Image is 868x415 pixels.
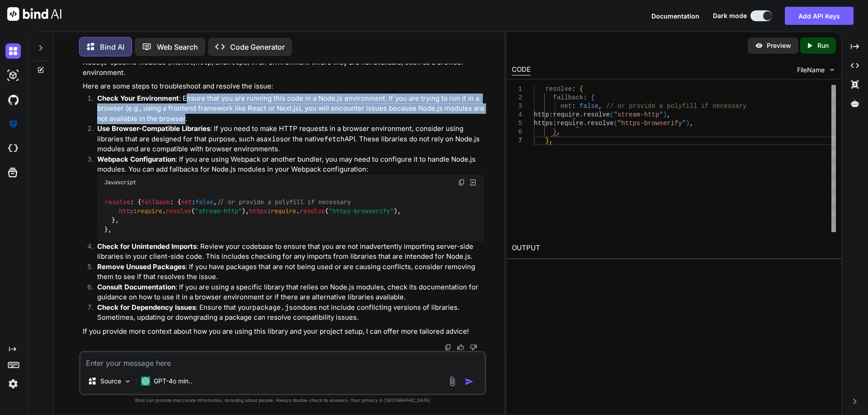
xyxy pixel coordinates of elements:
code: axios [264,135,284,144]
span: { [591,94,594,101]
img: Open in Browser [469,178,477,187]
code: package.json [252,303,301,312]
span: fallback [553,94,583,101]
span: Documentation [651,12,699,20]
p: Run [817,41,829,50]
code: : { : { : , : . ( ), : . ( ), }, }, [104,197,401,234]
span: . [583,120,587,127]
span: // or provide a polyfill if necessary [606,103,746,110]
span: : [583,94,587,101]
p: GPT-4o min.. [154,377,192,386]
img: preview [755,42,763,50]
img: like [457,344,464,351]
img: dislike [470,344,477,351]
span: https [249,207,267,215]
img: copy [444,344,452,351]
img: Bind AI [7,7,61,21]
span: Dark mode [713,11,747,20]
img: GPT-4o mini [141,377,150,386]
div: 5 [512,119,522,128]
strong: Consult Documentation [97,283,175,291]
img: darkChat [5,43,21,59]
span: } [545,137,549,144]
span: resolve [105,198,130,206]
p: Bind AI [100,42,124,52]
p: Bind can provide inaccurate information, including about people. Always double-check its answers.... [79,397,486,404]
span: : [549,111,552,118]
span: https [534,120,553,127]
button: Documentation [651,11,699,21]
span: net [560,103,571,110]
img: premium [5,117,21,132]
span: resolve [587,120,613,127]
span: net [181,198,192,206]
span: , [599,103,602,110]
span: { [579,85,583,93]
span: FileName [797,65,825,75]
span: ) [663,111,666,118]
p: If you provide more context about how you are using this library and your project setup, I can of... [83,326,484,337]
span: require [553,111,580,118]
span: Javascript [104,179,136,186]
img: chevron down [828,66,836,74]
code: fetch [324,135,344,144]
img: darkAi-studio [5,68,21,83]
strong: Check Your Environment [97,94,179,103]
span: false [579,103,598,110]
button: Add API Keys [785,7,854,25]
img: attachment [447,376,458,387]
span: "stream-http" [613,111,663,118]
p: : Ensure that your does not include conflicting versions of libraries. Sometimes, updating or dow... [97,303,484,323]
span: http [119,207,133,215]
img: Pick Models [124,378,132,385]
p: Code Generator [230,42,285,52]
span: : [572,103,576,110]
p: Source [100,377,121,386]
div: 3 [512,102,522,111]
p: : If you need to make HTTP requests in a browser environment, consider using libraries that are d... [97,124,484,154]
h2: OUTPUT [506,238,841,259]
span: "stream-http" [195,207,242,215]
span: resolve [166,207,191,215]
div: CODE [512,65,531,75]
strong: Use Browser-Compatible Libraries [97,124,210,133]
img: githubDark [5,92,21,107]
span: resolve [583,111,610,118]
p: Web Search [157,42,198,52]
strong: Check for Unintended Imports [97,242,197,251]
span: : [572,85,576,93]
div: 2 [512,93,522,102]
span: ( [610,111,613,118]
p: : Ensure that you are running this code in a Node.js environment. If you are trying to run it in ... [97,93,484,124]
span: false [195,198,213,206]
span: resolve [545,85,572,93]
p: : If you are using a specific library that relies on Node.js modules, check its documentation for... [97,282,484,303]
img: cloudideIcon [5,141,21,156]
p: : Review your codebase to ensure that you are not inadvertently importing server-side libraries i... [97,242,484,262]
p: : If you are using Webpack or another bundler, you may need to configure it to handle Node.js mod... [97,154,484,175]
span: require [137,207,162,215]
span: "https-browserify" [329,207,394,215]
span: . [579,111,583,118]
p: Preview [767,41,791,50]
span: : [553,120,557,127]
span: fallback [141,198,170,206]
span: , [557,128,560,135]
div: 4 [512,111,522,119]
span: resolve [300,207,325,215]
strong: Webpack Configuration [97,155,175,163]
span: // or provide a polyfill if necessary [217,198,351,206]
span: http [534,111,549,118]
div: 6 [512,128,522,136]
span: , [549,137,552,144]
span: "https-browserify" [618,120,686,127]
div: 1 [512,85,522,93]
img: icon [465,377,474,386]
span: require [557,120,583,127]
span: ( [613,120,617,127]
img: copy [458,179,465,186]
div: 7 [512,136,522,145]
span: , [667,111,670,118]
span: } [553,128,557,135]
span: ) [686,120,689,127]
